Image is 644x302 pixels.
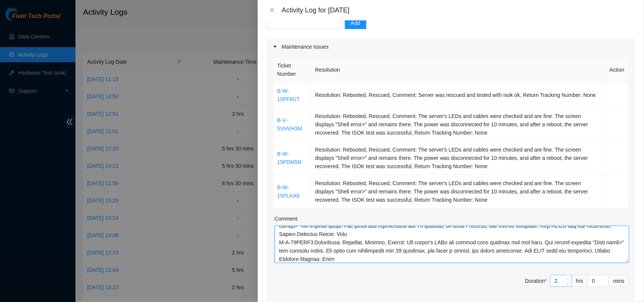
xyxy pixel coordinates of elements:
[566,277,570,281] span: up
[311,108,606,141] td: Resolution: Rebooted, Rescued, Comment: The server's LEDs and cables were checked and are fine. T...
[345,17,366,29] button: Add
[277,184,300,199] a: B-W-15PLKA8
[525,277,547,285] div: Duration
[311,175,606,208] td: Resolution: Rebooted, Rescued, Comment: The server's LEDs and cables were checked and are fine. T...
[267,7,277,14] button: Close
[273,57,311,83] th: Ticket Number
[563,275,572,282] span: Increase Value
[275,215,298,223] label: Comment
[277,88,300,102] a: B-W-15PF6UT
[572,275,588,287] div: hrs
[277,151,302,165] a: B-W-15PDM5R
[311,141,606,175] td: Resolution: Rebooted, Rescued, Comment: The server's LEDs and cables were checked and are fine. T...
[563,282,572,287] span: Decrease Value
[609,275,629,287] div: mins
[275,226,629,263] textarea: Comment
[282,6,635,14] div: Activity Log for [DATE]
[351,19,360,27] span: Add
[606,57,629,83] th: Action
[267,38,635,55] div: Maintenance Issues
[311,57,606,83] th: Resolution
[311,83,606,108] td: Resolution: Rebooted, Rescued, Comment: Server was rescued and tested with isok ok, Return Tracki...
[273,44,277,49] span: caret-right
[277,117,302,132] a: B-V-5VHVH3M
[566,282,570,287] span: down
[269,7,275,13] span: close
